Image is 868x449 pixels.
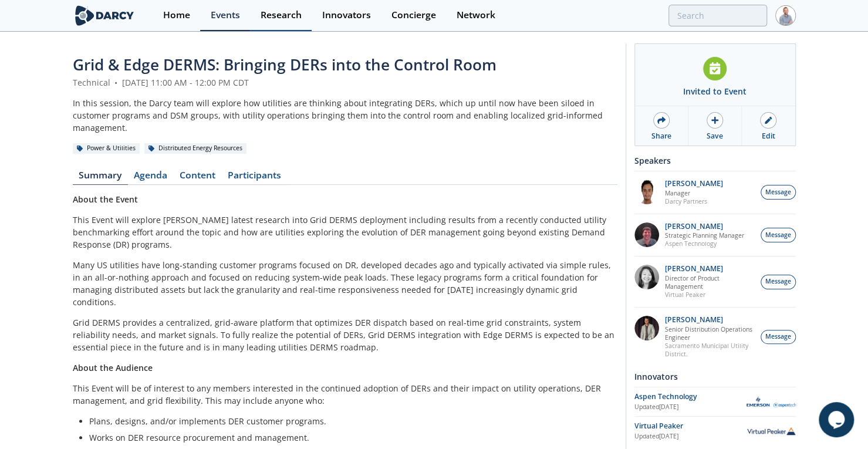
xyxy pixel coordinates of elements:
span: Message [765,332,791,342]
div: Distributed Energy Resources [144,143,247,154]
img: Profile [775,5,796,26]
span: Message [765,188,791,197]
div: Save [707,131,723,141]
strong: About the Audience [73,362,153,373]
img: vRBZwDRnSTOrB1qTpmXr [634,180,659,204]
p: Many US utilities have long-standing customer programs focused on DR, developed decades ago and t... [73,259,617,308]
button: Message [761,228,796,242]
a: Participants [222,171,288,185]
p: Aspen Technology [665,239,744,248]
div: Concierge [391,11,436,20]
p: [PERSON_NAME] [665,316,754,324]
p: Sacramento Municipal Utility District. [665,342,754,358]
p: Darcy Partners [665,197,723,205]
a: Summary [73,171,128,185]
img: 8160f632-77e6-40bd-9ce2-d8c8bb49c0dd [634,265,659,289]
button: Message [761,275,796,289]
div: Innovators [634,366,796,387]
div: Aspen Technology [634,391,747,402]
div: Invited to Event [683,85,747,97]
img: accc9a8e-a9c1-4d58-ae37-132228efcf55 [634,222,659,247]
p: Virtual Peaker [665,291,754,299]
li: Plans, designs, and/or implements DER customer programs. [89,415,609,427]
iframe: chat widget [819,402,856,437]
img: Aspen Technology [747,396,796,407]
p: Manager [665,189,723,197]
div: Share [651,131,671,141]
input: Advanced Search [668,5,767,26]
p: [PERSON_NAME] [665,180,723,188]
strong: About the Event [73,194,138,205]
a: Virtual Peaker Updated[DATE] Virtual Peaker [634,421,796,441]
div: Updated [DATE] [634,403,747,412]
div: In this session, the Darcy team will explore how utilities are thinking about integrating DERs, w... [73,97,617,134]
div: Updated [DATE] [634,432,747,441]
a: Aspen Technology Updated[DATE] Aspen Technology [634,391,796,412]
p: Strategic Planning Manager [665,231,744,239]
span: Grid & Edge DERMS: Bringing DERs into the Control Room [73,54,497,75]
img: logo-wide.svg [73,5,137,26]
p: [PERSON_NAME] [665,265,754,273]
a: Content [174,171,222,185]
div: Research [261,11,302,20]
p: Senior Distribution Operations Engineer [665,325,754,342]
div: Network [457,11,495,20]
div: Innovators [322,11,371,20]
span: Message [765,277,791,286]
li: Works on DER resource procurement and management. [89,431,609,444]
p: This Event will explore [PERSON_NAME] latest research into Grid DERMS deployment including result... [73,214,617,251]
div: Power & Utilities [73,143,140,154]
div: Edit [762,131,775,141]
p: This Event will be of interest to any members interested in the continued adoption of DERs and th... [73,382,617,407]
div: Home [163,11,190,20]
button: Message [761,330,796,345]
div: Events [211,11,240,20]
p: Director of Product Management [665,274,754,291]
img: Virtual Peaker [747,427,796,435]
div: Virtual Peaker [634,421,747,431]
span: • [113,77,120,88]
div: Technical [DATE] 11:00 AM - 12:00 PM CDT [73,76,617,89]
img: 7fca56e2-1683-469f-8840-285a17278393 [634,316,659,340]
p: [PERSON_NAME] [665,222,744,231]
button: Message [761,185,796,200]
a: Edit [742,106,795,146]
div: Speakers [634,150,796,171]
a: Agenda [128,171,174,185]
span: Message [765,231,791,240]
p: Grid DERMS provides a centralized, grid-aware platform that optimizes DER dispatch based on real-... [73,316,617,353]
